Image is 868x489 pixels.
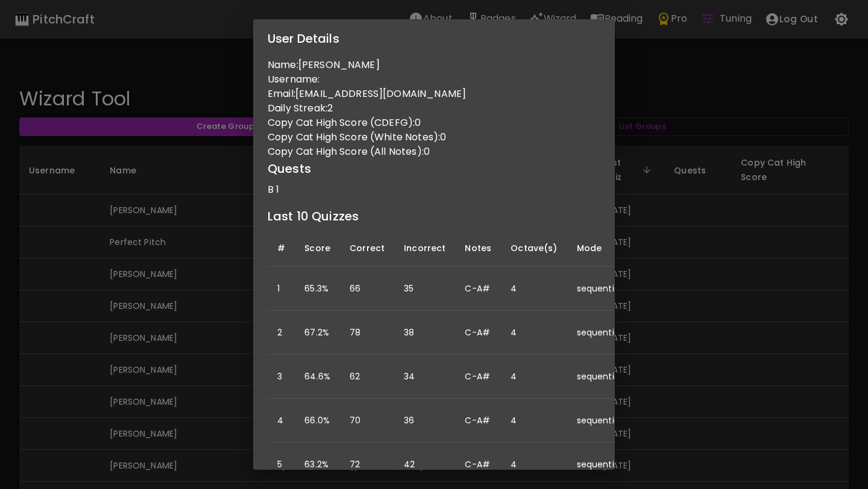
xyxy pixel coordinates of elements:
td: C-A# [455,443,501,487]
td: 5 [268,443,295,487]
h6: Quests [268,159,600,178]
td: sequential [567,443,632,487]
td: 34 [394,355,455,399]
td: 42 [394,443,455,487]
td: 4 [501,399,567,443]
td: 63.2% [295,443,340,487]
td: 4 [501,311,567,355]
td: 2 [268,311,295,355]
td: 62 [340,355,394,399]
td: sequential [567,399,632,443]
td: 4 [501,355,567,399]
td: 70 [340,399,394,443]
td: 78 [340,311,394,355]
td: 72 [340,443,394,487]
th: # [268,230,295,267]
p: Email: [EMAIL_ADDRESS][DOMAIN_NAME] [268,87,600,101]
p: Username: [268,72,600,87]
td: 4 [501,443,567,487]
td: 3 [268,355,295,399]
p: Copy Cat High Score (CDEFG): 0 [268,116,600,130]
th: Octave(s) [501,230,567,267]
td: C-A# [455,311,501,355]
th: Score [295,230,340,267]
p: Name: [PERSON_NAME] [268,58,600,72]
h2: User Details [253,19,615,58]
th: Correct [340,230,394,267]
td: 4 [268,399,295,443]
td: 1 [268,267,295,311]
th: Incorrect [394,230,455,267]
td: 4 [501,267,567,311]
td: 36 [394,399,455,443]
td: C-A# [455,355,501,399]
td: C-A# [455,399,501,443]
td: C-A# [455,267,501,311]
td: 66.0% [295,399,340,443]
td: sequential [567,311,632,355]
td: 35 [394,267,455,311]
h6: Last 10 Quizzes [268,207,600,226]
td: sequential [567,267,632,311]
p: B 1 [268,182,600,197]
td: 38 [394,311,455,355]
td: 67.2% [295,311,340,355]
p: Copy Cat High Score (All Notes): 0 [268,145,600,159]
td: sequential [567,355,632,399]
td: 66 [340,267,394,311]
p: Copy Cat High Score (White Notes): 0 [268,130,600,145]
p: Daily Streak: 2 [268,101,600,116]
td: 65.3% [295,267,340,311]
td: 64.6% [295,355,340,399]
th: Mode [567,230,632,267]
th: Notes [455,230,501,267]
